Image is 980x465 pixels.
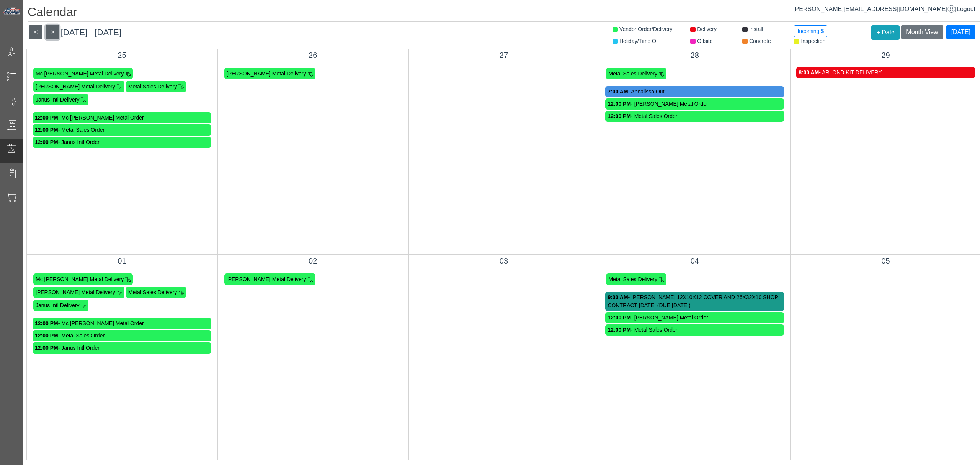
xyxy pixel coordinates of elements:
span: Delivery [697,26,717,32]
div: 05 [796,255,975,267]
div: 03 [415,255,593,267]
div: 25 [33,49,211,61]
span: Logout [957,6,975,12]
span: [DATE] - [DATE] [61,28,121,37]
div: - Janus Intl Order [35,138,209,146]
div: - Metal Sales Order [35,126,209,134]
strong: 12:00 PM [35,332,58,339]
div: | [793,5,975,14]
div: - [PERSON_NAME] 12X10X12 COVER AND 26X32X10 SHOP CONTRACT [DATE] (DUE [DATE]) [608,293,782,309]
div: - Metal Sales Order [35,332,209,340]
strong: 8:00 AM [799,69,819,75]
strong: 12:00 PM [608,101,631,107]
div: 26 [224,49,402,61]
span: Concrete [749,38,771,44]
span: Mc [PERSON_NAME] Metal Delivery [36,70,124,77]
div: - [PERSON_NAME] Metal Order [608,314,782,322]
button: < [29,25,42,39]
div: 01 [33,255,211,267]
strong: 12:00 PM [608,113,631,119]
button: Incoming $ [794,25,827,37]
button: + Date [871,25,900,40]
strong: 12:00 PM [35,115,58,121]
div: - Metal Sales Order [608,112,782,120]
span: Holiday/Time Off [619,38,659,44]
div: 04 [605,255,784,267]
strong: 12:00 PM [35,139,58,145]
div: 28 [605,49,784,61]
div: - Janus Intl Order [35,344,209,352]
span: Month View [906,29,938,35]
span: Metal Sales Delivery [608,70,657,77]
div: - Metal Sales Order [608,326,782,334]
span: Metal Sales Delivery [128,84,177,90]
strong: 12:00 PM [608,314,631,321]
div: - Annalissa Out [608,88,782,96]
span: [PERSON_NAME] Metal Delivery [36,84,115,90]
span: Metal Sales Delivery [608,276,657,282]
span: Inspection [801,38,825,44]
a: [PERSON_NAME][EMAIL_ADDRESS][DOMAIN_NAME] [793,6,955,12]
div: 27 [415,49,593,61]
div: - Mc [PERSON_NAME] Metal Order [35,114,209,122]
img: Metals Direct Inc Logo [2,7,21,15]
strong: 12:00 PM [608,327,631,333]
strong: 7:00 AM [608,88,628,95]
strong: 12:00 PM [35,345,58,351]
span: [PERSON_NAME] Metal Delivery [227,70,306,77]
div: - Mc [PERSON_NAME] Metal Order [35,319,209,327]
button: [DATE] [946,25,975,39]
button: Month View [901,25,943,39]
div: 02 [224,255,402,267]
button: > [46,25,59,39]
h1: Calendar [28,5,980,22]
span: [PERSON_NAME] Metal Delivery [36,289,115,295]
span: Install [749,26,763,32]
span: Vendor Order/Delivery [619,26,673,32]
span: Mc [PERSON_NAME] Metal Delivery [36,276,124,282]
strong: 12:00 PM [35,320,58,326]
div: 29 [796,49,975,61]
span: Metal Sales Delivery [128,289,177,295]
span: Janus Intl Delivery [36,302,79,308]
span: Janus Intl Delivery [36,97,79,103]
span: Offsite [697,38,712,44]
div: - [PERSON_NAME] Metal Order [608,100,782,108]
span: [PERSON_NAME] Metal Delivery [227,276,306,282]
strong: 9:00 AM [608,294,628,300]
strong: 12:00 PM [35,127,58,133]
div: - ARLOND KIT DELIVERY [799,69,973,77]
